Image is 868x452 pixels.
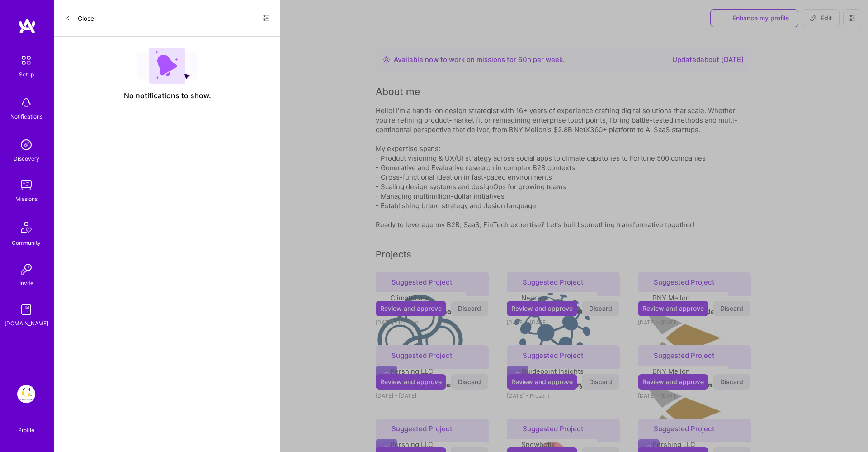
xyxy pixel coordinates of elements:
img: bell [17,94,35,112]
img: empty [137,48,197,84]
div: Invite [19,278,33,288]
button: Close [65,11,94,25]
div: Discovery [14,154,39,163]
img: discovery [17,136,35,154]
a: Profile [15,416,38,434]
img: teamwork [17,176,35,194]
div: Missions [15,194,38,204]
div: Setup [19,70,34,79]
img: Guidepoint: Client Platform [17,385,35,403]
img: logo [18,18,36,34]
div: Profile [18,425,34,434]
div: Community [12,238,41,247]
span: No notifications to show. [124,91,211,100]
div: [DOMAIN_NAME] [5,319,48,328]
a: Guidepoint: Client Platform [15,385,38,403]
img: guide book [17,300,35,319]
div: Notifications [10,112,42,121]
img: setup [17,51,36,70]
img: Invite [17,260,35,278]
img: Community [15,216,37,238]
